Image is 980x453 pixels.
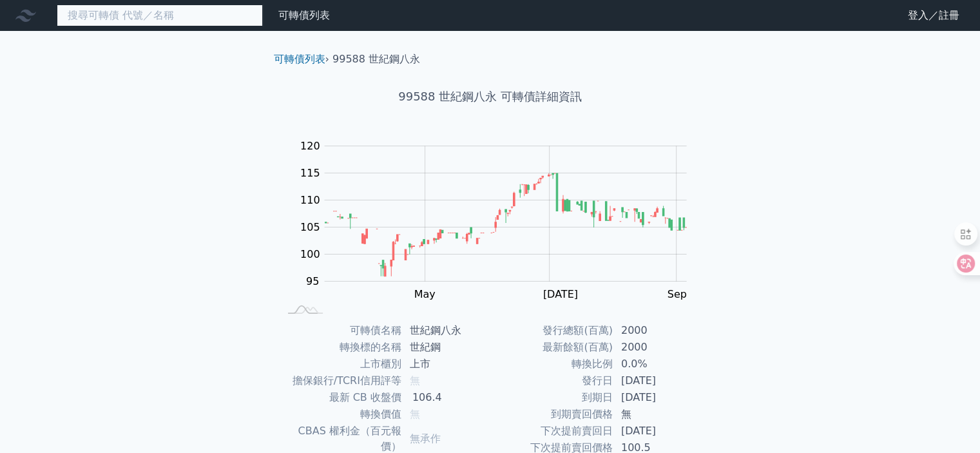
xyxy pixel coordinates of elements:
[279,406,402,423] td: 轉換價值
[402,356,490,372] td: 上市
[279,389,402,406] td: 最新 CB 收盤價
[613,356,702,372] td: 0.0%
[293,140,706,300] g: Chart
[300,140,320,152] tspan: 120
[410,374,420,387] span: 無
[332,52,420,67] li: 99588 世紀鋼八永
[613,423,702,439] td: [DATE]
[613,406,702,423] td: 無
[410,408,420,420] span: 無
[613,389,702,406] td: [DATE]
[898,5,970,26] a: 登入／註冊
[668,288,687,300] tspan: Sep
[490,406,613,423] td: 到期賣回價格
[279,372,402,389] td: 擔保銀行/TCRI信用評等
[414,288,435,300] tspan: May
[613,372,702,389] td: [DATE]
[402,322,490,339] td: 世紀鋼八永
[490,356,613,372] td: 轉換比例
[410,390,445,405] div: 106.4
[300,221,320,233] tspan: 105
[410,432,441,445] span: 無承作
[274,53,325,65] a: 可轉債列表
[306,275,319,287] tspan: 95
[613,322,702,339] td: 2000
[300,248,320,260] tspan: 100
[279,322,402,339] td: 可轉債名稱
[490,372,613,389] td: 發行日
[57,5,263,26] input: 搜尋可轉債 代號／名稱
[278,9,330,21] a: 可轉債列表
[490,389,613,406] td: 到期日
[274,52,329,67] li: ›
[490,322,613,339] td: 發行總額(百萬)
[300,167,320,179] tspan: 115
[279,356,402,372] td: 上市櫃別
[264,88,717,106] h1: 99588 世紀鋼八永 可轉債詳細資訊
[490,423,613,439] td: 下次提前賣回日
[279,339,402,356] td: 轉換標的名稱
[490,339,613,356] td: 最新餘額(百萬)
[543,288,578,300] tspan: [DATE]
[402,339,490,356] td: 世紀鋼
[613,339,702,356] td: 2000
[300,194,320,206] tspan: 110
